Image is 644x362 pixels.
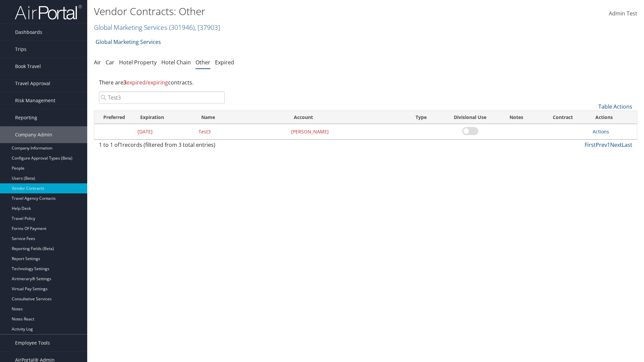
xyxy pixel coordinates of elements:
span: Company Admin [15,126,52,143]
a: Global Marketing Services [96,35,161,49]
a: Table Actions [598,103,632,110]
a: Air [94,59,101,66]
th: Type: activate to sort column ascending [410,111,444,124]
a: Global Marketing Services [94,23,220,32]
div: There are contracts. [94,73,637,92]
th: Expiration: activate to sort column descending [134,111,195,124]
a: 1 [607,141,610,148]
span: Dashboards [15,24,42,41]
a: Hotel Property [119,59,157,66]
th: Actions [589,111,637,124]
th: Notes: activate to sort column ascending [496,111,536,124]
td: Test3 [195,124,288,139]
th: Account: activate to sort column ascending [288,111,410,124]
a: Last [622,141,632,148]
span: Reporting [15,109,37,126]
a: Hotel Chain [161,59,191,66]
a: Actions [593,128,609,135]
th: Name: activate to sort column ascending [195,111,288,124]
h1: Vendor Contracts: Other [94,4,456,18]
a: Admin Test [609,3,637,24]
span: Travel Approval [15,75,50,92]
span: ( 301946 ) [169,23,195,32]
a: Next [610,141,622,148]
div: 1 to 1 of records (filtered from 3 total entries) [99,141,225,152]
th: Contract: activate to sort column ascending [536,111,589,124]
span: 1 [119,141,122,148]
span: Employee Tools [15,335,50,351]
a: Expired [215,59,234,66]
a: Car [106,59,114,66]
input: Search [99,92,225,104]
span: Admin Test [609,10,637,17]
td: [PERSON_NAME] [288,124,410,139]
span: Trips [15,41,26,58]
span: expired/expiring [123,79,168,86]
strong: 3 [123,79,126,86]
img: airportal-logo.png [15,4,82,20]
th: Divisional Use: activate to sort column ascending [444,111,496,124]
span: Book Travel [15,58,41,75]
span: Risk Management [15,92,55,109]
span: , [ 37903 ] [195,23,220,32]
th: Preferred: activate to sort column ascending [94,111,134,124]
a: Other [196,59,210,66]
td: [DATE] [134,124,195,139]
a: Prev [596,141,607,148]
a: First [585,141,596,148]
